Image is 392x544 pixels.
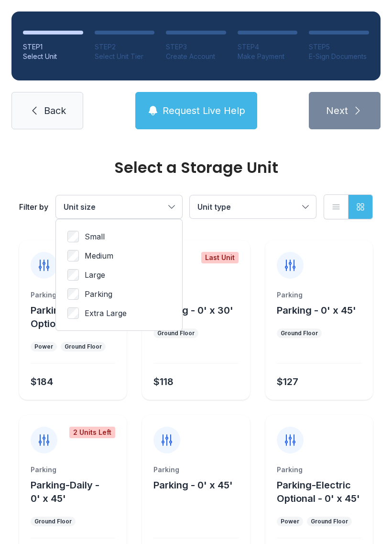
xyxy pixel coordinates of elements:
div: Power [281,518,299,525]
span: Extra Large [85,307,127,319]
div: STEP 3 [166,42,226,52]
div: Select Unit Tier [95,52,155,61]
button: Parking - 0' x 45' [153,478,233,492]
div: Parking [277,465,361,475]
div: Ground Floor [34,518,72,525]
button: Parking-Electric Optional - 0' x 45' [277,478,369,505]
span: Medium [85,250,113,261]
div: Select Unit [23,52,83,61]
input: Small [67,231,79,242]
button: Parking - 0' x 30' [153,304,233,317]
input: Parking [67,288,79,300]
div: Parking [153,290,238,300]
div: STEP 4 [238,42,298,52]
div: Ground Floor [281,329,318,337]
div: Parking [153,465,238,475]
div: STEP 1 [23,42,83,52]
div: Select a Storage Unit [19,160,373,175]
input: Large [67,269,79,281]
span: Parking - 0' x 45' [153,479,233,491]
div: Make Payment [238,52,298,61]
div: Create Account [166,52,226,61]
span: Parking - 0' x 45' [277,305,356,316]
div: STEP 5 [309,42,369,52]
button: Parking-Electric Optional - 0' x 75' [31,304,123,330]
span: Unit type [197,202,231,212]
div: Parking [277,290,361,300]
div: Parking [31,465,115,475]
button: Unit size [56,195,182,218]
span: Unit size [64,202,96,212]
span: Back [44,104,66,117]
input: Extra Large [67,307,79,319]
span: Parking-Electric Optional - 0' x 45' [277,479,360,504]
button: Parking - 0' x 45' [277,304,356,317]
div: E-Sign Documents [309,52,369,61]
div: $184 [31,375,53,388]
span: Next [326,104,348,117]
div: Parking [31,290,115,300]
button: Parking-Daily - 0' x 45' [31,478,123,505]
span: Large [85,269,105,281]
div: Last Unit [201,252,239,263]
div: Ground Floor [157,329,195,337]
div: Ground Floor [311,518,348,525]
span: Request Live Help [163,104,245,117]
div: 2 Units Left [69,427,115,438]
div: Filter by [19,201,48,213]
span: Parking-Electric Optional - 0' x 75' [31,305,113,329]
div: $127 [277,375,298,388]
button: Unit type [190,195,316,218]
span: Parking-Daily - 0' x 45' [31,479,99,504]
span: Small [85,231,105,242]
span: Parking [85,288,112,300]
div: Ground Floor [65,343,102,351]
input: Medium [67,250,79,261]
div: STEP 2 [95,42,155,52]
div: Power [34,343,53,351]
div: $118 [153,375,174,388]
span: Parking - 0' x 30' [153,305,233,316]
